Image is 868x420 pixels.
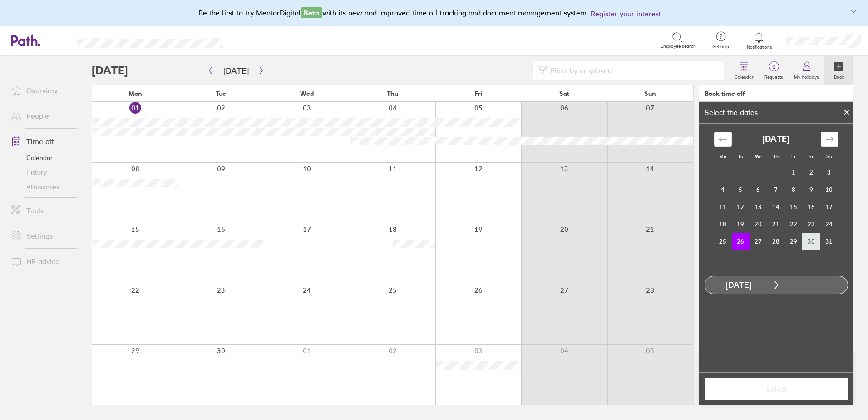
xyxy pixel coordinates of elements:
a: Overview [4,81,77,100]
td: Choose Monday, August 18, 2025 as your check-out date. It’s available. [714,215,732,233]
td: Choose Tuesday, August 5, 2025 as your check-out date. It’s available. [732,181,750,198]
span: 0 [759,63,789,70]
div: Select the dates [699,108,763,116]
td: Choose Wednesday, August 27, 2025 as your check-out date. It’s available. [750,233,767,250]
a: People [4,107,77,125]
div: Search [248,36,271,44]
div: [DATE] [705,280,772,290]
button: Select [705,378,848,400]
small: Th [773,153,779,160]
td: Choose Thursday, August 21, 2025 as your check-out date. It’s available. [767,215,785,233]
div: Move backward to switch to the previous month. [714,132,732,147]
td: Choose Wednesday, August 6, 2025 as your check-out date. It’s available. [750,181,767,198]
span: Sun [644,90,656,97]
small: Fr [791,153,796,160]
td: Choose Wednesday, August 20, 2025 as your check-out date. It’s available. [750,215,767,233]
span: Employee search [661,44,696,49]
small: Mo [719,153,726,160]
a: History [4,165,77,180]
div: Calendar [704,124,848,261]
small: We [755,153,762,160]
small: Tu [738,153,743,160]
td: Choose Thursday, August 28, 2025 as your check-out date. It’s available. [767,233,785,250]
a: Settings [4,227,77,245]
td: Choose Sunday, August 31, 2025 as your check-out date. It’s available. [820,233,838,250]
td: Selected as start date. Tuesday, August 26, 2025 [732,233,750,250]
td: Choose Friday, August 15, 2025 as your check-out date. It’s available. [785,198,803,215]
td: Choose Friday, August 29, 2025 as your check-out date. It’s available. [785,233,803,250]
button: [DATE] [216,63,256,78]
span: Get help [706,44,735,50]
div: Be the first to try MentorDigital with its new and improved time off tracking and document manage... [198,7,670,19]
a: Allowances [4,180,77,194]
input: Filter by employee [547,62,718,79]
td: Choose Thursday, August 14, 2025 as your check-out date. It’s available. [767,198,785,215]
span: Select [711,385,842,393]
td: Choose Sunday, August 10, 2025 as your check-out date. It’s available. [820,181,838,198]
td: Choose Friday, August 1, 2025 as your check-out date. It’s available. [785,164,803,181]
label: Book [829,72,850,80]
td: Choose Friday, August 22, 2025 as your check-out date. It’s available. [785,215,803,233]
a: Calendar [4,150,77,165]
td: Choose Tuesday, August 12, 2025 as your check-out date. It’s available. [732,198,750,215]
small: Sa [809,153,814,160]
button: Register your interest [591,8,661,19]
label: Requests [759,72,789,80]
span: Thu [387,90,398,97]
td: Choose Monday, August 25, 2025 as your check-out date. It’s available. [714,233,732,250]
div: Book time off [705,90,745,97]
span: Wed [300,90,314,97]
td: Choose Saturday, August 23, 2025 as your check-out date. It’s available. [803,215,820,233]
span: Notifications [745,45,774,50]
div: Move forward to switch to the next month. [821,132,838,147]
td: Choose Friday, August 8, 2025 as your check-out date. It’s available. [785,181,803,198]
td: Choose Wednesday, August 13, 2025 as your check-out date. It’s available. [750,198,767,215]
td: Choose Tuesday, August 19, 2025 as your check-out date. It’s available. [732,215,750,233]
td: Choose Monday, August 11, 2025 as your check-out date. It’s available. [714,198,732,215]
td: Choose Saturday, August 2, 2025 as your check-out date. It’s available. [803,164,820,181]
td: Choose Sunday, August 17, 2025 as your check-out date. It’s available. [820,198,838,215]
a: 0Requests [759,56,789,85]
small: Su [826,153,832,160]
td: Choose Sunday, August 24, 2025 as your check-out date. It’s available. [820,215,838,233]
a: Notifications [745,31,774,50]
span: Beta [301,7,322,18]
label: Calendar [729,72,759,80]
a: Time off [4,132,77,150]
td: Choose Saturday, August 30, 2025 as your check-out date. It’s available. [803,233,820,250]
td: Choose Saturday, August 16, 2025 as your check-out date. It’s available. [803,198,820,215]
span: Tue [216,90,226,97]
td: Choose Saturday, August 9, 2025 as your check-out date. It’s available. [803,181,820,198]
span: Sat [559,90,569,97]
span: Fri [474,90,483,97]
a: My holidays [789,56,824,85]
a: Tools [4,201,77,220]
a: Book [824,56,853,85]
span: Mon [128,90,142,97]
td: Choose Thursday, August 7, 2025 as your check-out date. It’s available. [767,181,785,198]
a: Calendar [729,56,759,85]
td: Choose Sunday, August 3, 2025 as your check-out date. It’s available. [820,164,838,181]
strong: [DATE] [762,135,789,144]
td: Choose Monday, August 4, 2025 as your check-out date. It’s available. [714,181,732,198]
a: HR advice [4,252,77,270]
label: My holidays [789,72,824,80]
